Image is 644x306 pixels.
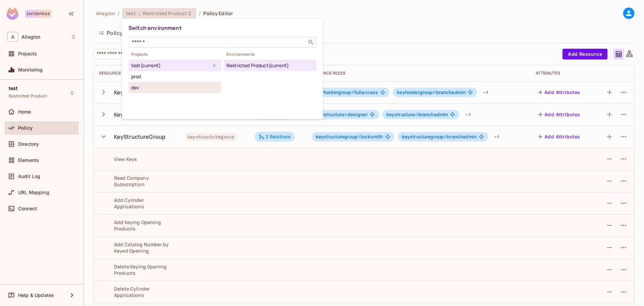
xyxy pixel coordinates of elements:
span: Switch environment [128,24,182,32]
div: test (current) [131,61,210,70]
span: Environments [224,52,316,57]
div: prod [131,73,218,81]
div: Restricted Product (current) [226,61,314,70]
span: Projects [128,52,221,57]
div: dev [131,84,218,92]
